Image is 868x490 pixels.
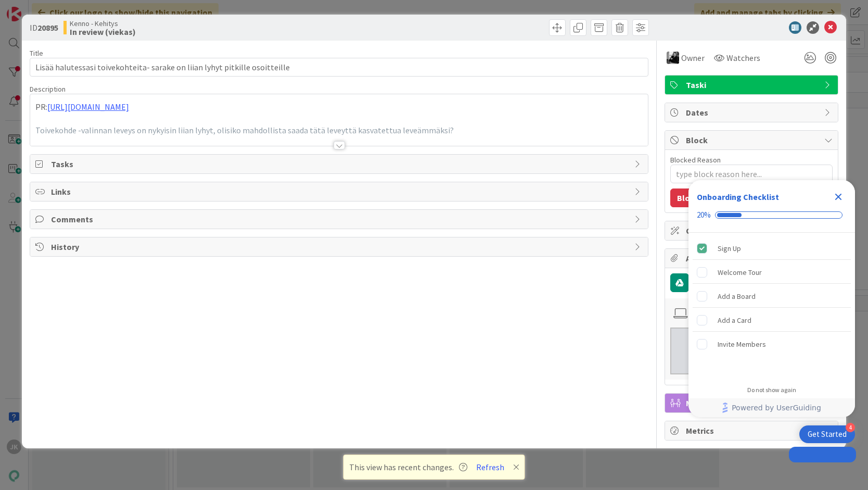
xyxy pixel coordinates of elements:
div: Open Get Started checklist, remaining modules: 4 [799,425,855,443]
div: Do not show again [747,386,796,394]
b: In review (viekas) [70,28,136,36]
button: Refresh [473,460,508,474]
div: Add a Board [718,290,756,303]
span: Metrics [686,424,819,437]
span: Custom Fields [686,224,819,237]
span: Owner [681,52,705,64]
div: Welcome Tour [718,266,762,279]
span: Attachments [686,252,819,265]
div: Invite Members is incomplete. [693,333,851,356]
span: Dates [686,106,819,119]
div: Sign Up [718,242,741,255]
span: ID [30,21,58,34]
div: 20% [697,210,711,220]
button: Block [670,189,706,207]
div: Onboarding Checklist [697,191,779,203]
input: type card name here... [30,58,649,77]
a: [URL][DOMAIN_NAME] [47,102,129,112]
div: Checklist Container [688,180,855,417]
div: Close Checklist [830,189,847,205]
span: Comments [51,213,630,225]
label: Title [30,48,43,58]
b: 20895 [37,22,58,33]
span: Links [51,185,630,198]
div: Get Started [808,429,847,439]
span: Watchers [726,52,760,64]
span: This view has recent changes. [349,461,467,473]
span: Taski [686,79,819,91]
span: Mirrors [686,397,819,409]
span: Powered by UserGuiding [732,401,821,414]
div: Sign Up is complete. [693,237,851,260]
span: Block [686,134,819,146]
span: Kenno - Kehitys [70,19,136,28]
div: Checklist progress: 20% [697,210,847,220]
span: History [51,241,630,253]
img: KM [667,52,679,64]
span: Description [30,84,66,94]
div: Checklist items [688,233,855,379]
div: Invite Members [718,338,766,350]
div: Add a Card [718,314,751,326]
label: Blocked Reason [670,155,721,165]
p: PR: [35,101,643,113]
div: Footer [688,398,855,417]
a: Powered by UserGuiding [694,398,850,417]
div: Add a Card is incomplete. [693,309,851,332]
div: Add a Board is incomplete. [693,285,851,308]
div: Welcome Tour is incomplete. [693,261,851,284]
div: 4 [846,423,855,432]
span: Tasks [51,158,630,170]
